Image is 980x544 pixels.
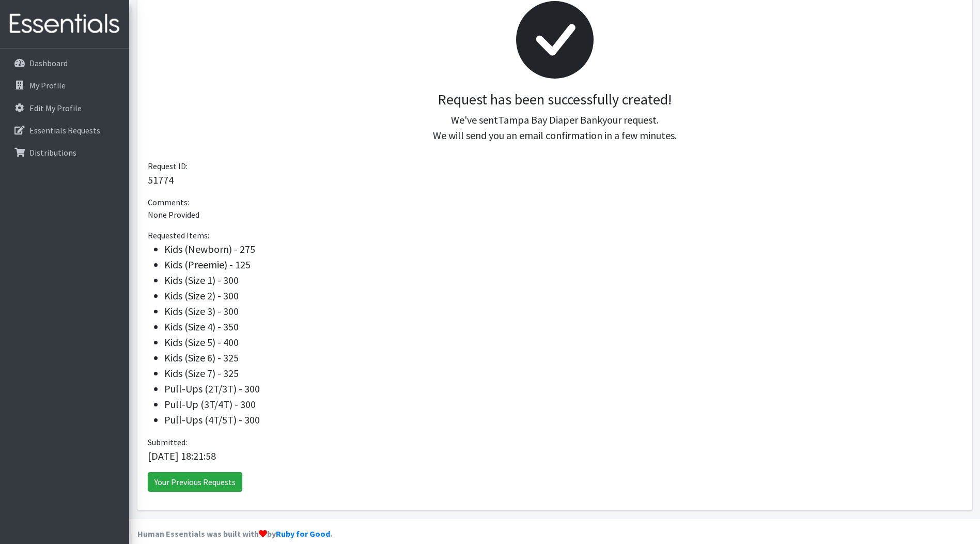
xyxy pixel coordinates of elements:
span: None Provided [148,209,199,220]
span: Comments: [148,197,189,207]
a: Ruby for Good [276,528,330,539]
a: Distributions [4,142,125,163]
p: My Profile [29,80,66,90]
li: Kids (Size 1) - 300 [164,273,962,288]
li: Kids (Size 7) - 325 [164,366,962,381]
li: Kids (Size 2) - 300 [164,288,962,304]
a: Dashboard [4,53,125,73]
a: My Profile [4,75,125,96]
p: [DATE] 18:21:58 [148,448,962,464]
span: Requested Items: [148,230,209,240]
li: Pull-Ups (4T/5T) - 300 [164,412,962,428]
img: HumanEssentials [4,7,125,41]
p: Dashboard [29,58,68,68]
h3: Request has been successfully created! [156,91,954,109]
li: Kids (Size 3) - 300 [164,304,962,319]
p: Distributions [29,147,76,158]
a: Edit My Profile [4,98,125,118]
p: 51774 [148,172,962,188]
li: Kids (Size 6) - 325 [164,350,962,366]
span: Submitted: [148,437,187,447]
span: Request ID: [148,161,188,171]
a: Your Previous Requests [148,472,242,492]
a: Essentials Requests [4,120,125,141]
li: Pull-Up (3T/4T) - 300 [164,397,962,412]
p: We've sent your request. We will send you an email confirmation in a few minutes. [156,112,954,143]
strong: Human Essentials was built with by . [137,528,332,539]
p: Essentials Requests [29,125,100,135]
li: Kids (Preemie) - 125 [164,257,962,273]
li: Kids (Newborn) - 275 [164,241,962,257]
li: Kids (Size 4) - 350 [164,319,962,335]
p: Edit My Profile [29,103,82,113]
span: Tampa Bay Diaper Bank [498,113,602,126]
li: Kids (Size 5) - 400 [164,335,962,350]
li: Pull-Ups (2T/3T) - 300 [164,381,962,397]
